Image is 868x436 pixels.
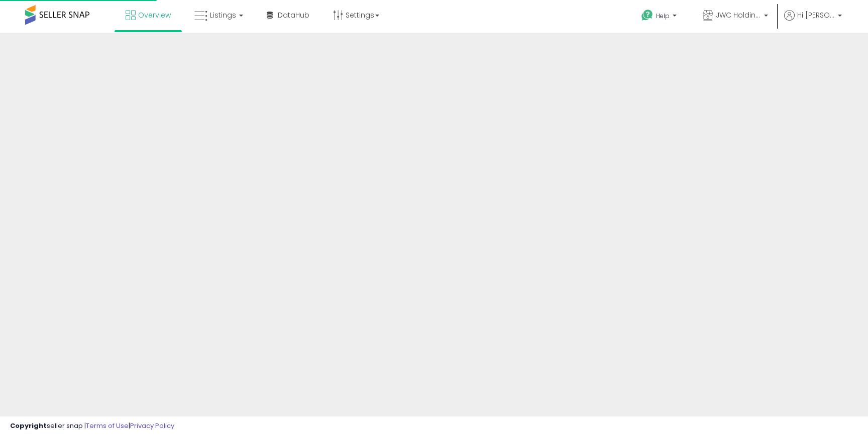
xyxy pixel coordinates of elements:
[641,9,654,22] i: Get Help
[86,421,129,430] a: Terms of Use
[656,12,670,20] span: Help
[278,10,309,20] span: DataHub
[210,10,236,20] span: Listings
[797,10,835,20] span: Hi [PERSON_NAME]
[784,10,842,33] a: Hi [PERSON_NAME]
[138,10,171,20] span: Overview
[633,2,687,33] a: Help
[10,421,174,431] div: seller snap | |
[716,10,761,20] span: JWC Holdings
[130,421,174,430] a: Privacy Policy
[10,421,47,430] strong: Copyright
